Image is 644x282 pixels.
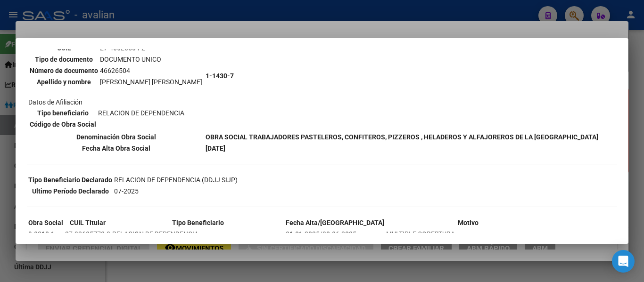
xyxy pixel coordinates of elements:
th: Tipo Beneficiario [112,218,284,228]
th: Motivo [386,218,551,228]
td: DOCUMENTO UNICO [99,54,203,64]
th: Denominación Obra Social [28,132,204,142]
td: RELACION DE DEPENDENCIA [112,229,284,239]
th: Tipo beneficiario [29,108,97,118]
th: Tipo Beneficiario Declarado [28,175,113,185]
th: Código de Obra Social [29,119,97,129]
td: 07-2025 [114,186,238,196]
td: Datos personales Datos de Afiliación [28,21,204,131]
td: 46626504 [99,65,203,76]
td: RELACION DE DEPENDENCIA [98,108,185,118]
div: Open Intercom Messenger [612,250,635,273]
td: [PERSON_NAME] [PERSON_NAME] [99,77,203,87]
b: [DATE] [206,145,225,152]
b: OBRA SOCIAL TRABAJADORES PASTELEROS, CONFITEROS, PIZZEROS , HELADEROS Y ALFAJOREROS DE LA [GEOGRA... [206,133,598,141]
th: Número de documento [29,65,99,76]
td: RELACION DE DEPENDENCIA (DDJJ SIJP) [114,175,238,185]
th: Fecha Alta Obra Social [28,143,204,153]
th: Fecha Alta/[GEOGRAPHIC_DATA] [285,218,385,228]
th: Apellido y nombre [29,77,99,87]
td: 9-0310-1 [28,229,64,239]
td: MULTIPLE COBERTURA [386,229,551,239]
th: CUIL Titular [65,218,111,228]
th: Ultimo Período Declarado [28,186,113,196]
th: Tipo de documento [29,54,99,64]
th: Obra Social [28,218,64,228]
b: 1-1430-7 [206,72,234,80]
td: 27-32605773-3 [65,229,111,239]
td: 01-01-2025/30-06-2025 [285,229,385,239]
